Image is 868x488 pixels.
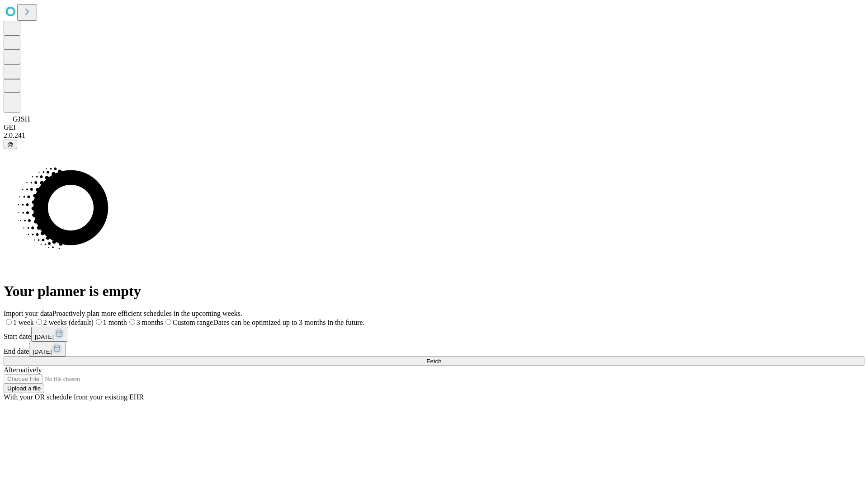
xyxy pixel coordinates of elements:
span: 1 week [13,319,34,326]
span: GJSH [13,115,30,123]
span: 3 months [137,319,163,326]
input: Custom rangeDates can be optimized up to 3 months in the future. [165,319,171,325]
input: 3 months [129,319,135,325]
button: [DATE] [29,342,66,357]
span: Alternatively [4,366,42,374]
span: @ [7,141,14,148]
span: Custom range [173,319,213,326]
span: Dates can be optimized up to 3 months in the future. [213,319,364,326]
span: Proactively plan more efficient schedules in the upcoming weeks. [52,310,242,317]
span: Fetch [426,358,441,365]
div: 2.0.241 [4,131,864,140]
button: Upload a file [4,384,44,393]
input: 2 weeks (default) [36,319,42,325]
button: Fetch [4,357,864,366]
span: 2 weeks (default) [43,319,94,326]
h1: Your planner is empty [4,283,864,300]
div: Start date [4,327,864,342]
span: [DATE] [33,348,52,355]
input: 1 week [6,319,12,325]
span: 1 month [103,319,127,326]
button: [DATE] [31,327,68,342]
div: GEI [4,123,864,131]
span: Import your data [4,310,52,317]
input: 1 month [96,319,102,325]
div: End date [4,342,864,357]
span: [DATE] [35,333,54,340]
span: With your OR schedule from your existing EHR [4,393,144,401]
button: @ [4,140,17,149]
